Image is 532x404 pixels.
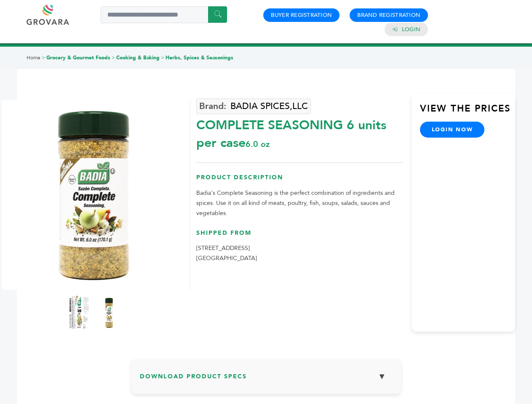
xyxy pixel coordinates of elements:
a: BADIA SPICES,LLC [196,98,311,114]
a: Brand Registration [357,11,420,19]
a: login now [420,122,485,138]
img: COMPLETE SEASONING® 6 units per case 6.0 oz [99,296,120,330]
span: > [112,54,115,61]
a: Grocery & Gourmet Foods [46,54,110,61]
span: 6.0 oz [246,138,270,150]
p: [STREET_ADDRESS] [GEOGRAPHIC_DATA] [196,243,403,263]
h3: View the Prices [420,102,515,122]
a: Home [27,54,40,61]
h3: Product Description [196,173,403,188]
p: Badia's Complete Seasoning is the perfect combination of ingredients and spices. Use it on all ki... [196,188,403,218]
a: Buyer Registration [271,11,332,19]
button: ▼ [372,367,393,385]
input: Search a product or brand... [101,6,227,23]
span: > [42,54,45,61]
a: Cooking & Baking [116,54,160,61]
a: Login [402,26,420,33]
span: > [161,54,164,61]
h3: Download Product Specs [140,367,393,392]
div: COMPLETE SEASONING 6 units per case [196,112,403,152]
img: COMPLETE SEASONING® 6 units per case 6.0 oz Product Label [69,296,90,330]
h3: Shipped From [196,229,403,244]
a: Herbs, Spices & Seasonings [166,54,233,61]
